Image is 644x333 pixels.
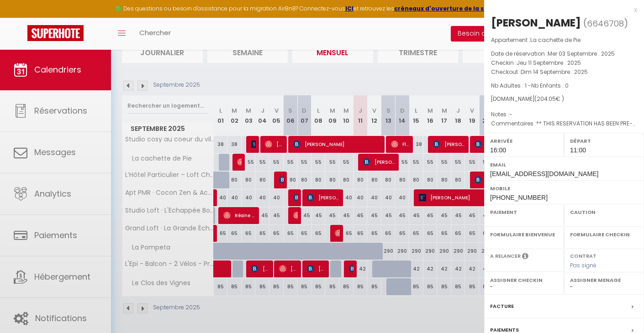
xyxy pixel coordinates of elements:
label: Email [490,160,638,169]
span: Nb Adultes : 1 - [491,82,569,89]
label: Paiement [490,208,558,217]
label: Formulaire Checkin [570,230,638,239]
span: ( € ) [534,95,564,103]
p: Checkin : [491,58,637,68]
label: Formulaire Bienvenue [490,230,558,239]
div: [PERSON_NAME] [491,16,581,30]
span: ( ) [583,17,628,30]
label: Arrivée [490,136,558,146]
button: Ouvrir le widget de chat LiveChat [7,4,35,31]
label: Départ [570,136,638,146]
label: Facture [490,302,514,311]
label: A relancer [490,252,521,260]
p: Commentaires : [491,119,637,128]
label: Assigner Menage [570,276,638,285]
div: x [484,5,637,16]
label: Contrat [570,252,596,258]
span: - [509,110,512,118]
p: Date de réservation : [491,49,637,58]
i: Sélectionner OUI si vous souhaiter envoyer les séquences de messages post-checkout [522,252,528,262]
span: Mer 03 Septembre . 2025 [548,50,615,57]
p: Notes : [491,110,637,119]
iframe: Chat [605,292,637,326]
span: Dim 14 Septembre . 2025 [521,68,588,76]
label: Caution [570,208,638,217]
span: [EMAIL_ADDRESS][DOMAIN_NAME] [490,170,598,177]
p: Appartement : [491,36,637,45]
div: [DOMAIN_NAME] [491,95,637,104]
span: Jeu 11 Septembre . 2025 [517,59,581,67]
span: 16:00 [490,146,506,154]
span: [PHONE_NUMBER] [490,194,548,201]
label: Assigner Checkin [490,276,558,285]
span: 6646708 [587,18,624,29]
span: La cachette de Pie [530,36,581,44]
span: 204.05 [537,95,556,103]
span: Pas signé [570,261,596,269]
label: Mobile [490,184,638,193]
p: Checkout : [491,68,637,77]
span: 11:00 [570,146,586,154]
span: Nb Enfants : 0 [531,82,569,89]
